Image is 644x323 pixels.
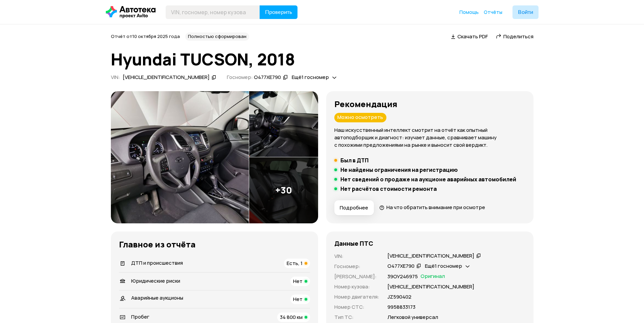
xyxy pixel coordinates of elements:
a: Поделиться [496,33,533,40]
button: Войти [512,5,539,19]
span: Помощь [459,9,479,15]
span: Войти [518,9,533,15]
p: Номер двигателя : [334,293,379,301]
h4: Данные ПТС [334,240,373,247]
span: Отчёты [484,9,502,15]
span: Ещё 1 госномер [292,74,329,81]
span: ДТП и происшествия [131,259,183,266]
span: Отчёт от 10 октября 2025 года [111,33,180,39]
div: Можно осмотреть [334,113,386,122]
button: Проверить [260,5,297,19]
h3: Главное из отчёта [119,240,310,249]
p: Легковой универсал [387,314,438,321]
p: Наш искусственный интеллект смотрит на отчёт как опытный автоподборщик и диагност: изучает данные... [334,126,525,149]
a: Помощь [459,9,479,16]
span: Ещё 1 госномер [425,262,462,269]
h1: Hyundai TUCSON, 2018 [111,50,533,68]
p: Госномер : [334,263,379,270]
p: Тип ТС : [334,314,379,321]
span: Юридические риски [131,277,180,284]
a: Отчёты [484,9,502,16]
h5: Нет сведений о продаже на аукционе аварийных автомобилей [340,176,516,183]
span: Нет [293,296,303,303]
p: 39ОУ246975 [387,273,418,280]
input: VIN, госномер, номер кузова [166,5,260,19]
h5: Был в ДТП [340,157,368,164]
a: На что обратить внимание при осмотре [379,204,485,211]
span: Есть, 1 [287,260,303,267]
div: Полностью сформирован [185,33,249,41]
p: Номер СТС : [334,303,379,311]
a: Скачать PDF [451,33,488,40]
span: Госномер: [227,74,253,81]
h3: Рекомендация [334,99,525,109]
p: JZ590402 [387,293,411,301]
h5: Нет расчётов стоимости ремонта [340,185,437,192]
span: На что обратить внимание при осмотре [386,204,485,211]
span: Поделиться [503,33,533,40]
p: [VEHICLE_IDENTIFICATION_NUMBER] [387,283,474,290]
span: Проверить [265,9,292,15]
div: [VEHICLE_IDENTIFICATION_NUMBER] [123,74,210,81]
span: VIN : [111,74,120,81]
div: О477ХЕ790 [254,74,281,81]
span: Оригинал [421,273,445,280]
button: Подробнее [334,200,374,215]
span: Нет [293,278,303,285]
div: [VEHICLE_IDENTIFICATION_NUMBER] [387,253,474,260]
span: 34 800 км [280,314,303,321]
p: 9958833173 [387,303,415,311]
p: VIN : [334,253,379,260]
div: О477ХЕ790 [387,263,414,270]
p: Номер кузова : [334,283,379,290]
p: [PERSON_NAME] : [334,273,379,280]
h5: Не найдены ограничения на регистрацию [340,166,458,173]
span: Скачать PDF [457,33,488,40]
span: Аварийные аукционы [131,294,183,301]
span: Пробег [131,313,149,320]
span: Подробнее [340,204,368,211]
